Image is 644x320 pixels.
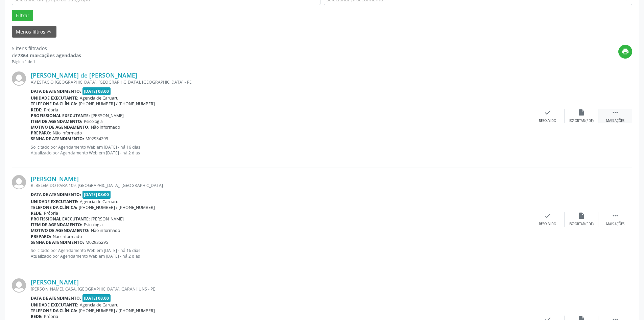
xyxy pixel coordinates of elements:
[45,28,53,35] i: keyboard_arrow_up
[31,295,81,301] b: Data de atendimento:
[31,113,90,119] b: Profissional executante:
[31,183,531,188] div: R. BELEM DO PARA 109, [GEOGRAPHIC_DATA], [GEOGRAPHIC_DATA]
[79,308,155,314] span: [PHONE_NUMBER] / [PHONE_NUMBER]
[31,136,84,142] b: Senha de atendimento:
[82,294,111,302] span: [DATE] 08:00
[12,71,26,86] img: img
[31,199,78,205] b: Unidade executante:
[91,113,124,119] span: [PERSON_NAME]
[12,26,56,38] button: Menos filtroskeyboard_arrow_up
[31,278,79,286] a: [PERSON_NAME]
[84,119,103,124] span: Psicologia
[12,175,26,189] img: img
[31,101,77,107] b: Telefone da clínica:
[31,248,531,259] p: Solicitado por Agendamento Web em [DATE] - há 16 dias Atualizado por Agendamento Web em [DATE] - ...
[31,228,90,233] b: Motivo de agendamento:
[31,239,84,245] b: Senha de atendimento:
[44,210,58,216] span: Própria
[12,59,81,65] div: Página 1 de 1
[12,278,26,293] img: img
[612,109,619,116] i: 
[31,222,82,228] b: Item de agendamento:
[82,191,111,198] span: [DATE] 08:00
[618,45,632,59] button: print
[31,71,137,79] a: [PERSON_NAME] de [PERSON_NAME]
[31,210,43,216] b: Rede:
[606,119,624,123] div: Mais ações
[539,119,556,123] div: Resolvido
[91,216,124,222] span: [PERSON_NAME]
[31,302,78,308] b: Unidade executante:
[31,124,90,130] b: Motivo de agendamento:
[79,205,155,210] span: [PHONE_NUMBER] / [PHONE_NUMBER]
[44,107,58,113] span: Própria
[31,107,43,113] b: Rede:
[53,234,82,239] span: Não informado
[91,228,120,233] span: Não informado
[12,10,33,21] button: Filtrar
[84,222,103,228] span: Psicologia
[31,79,531,85] div: AV ESTACIO [GEOGRAPHIC_DATA], [GEOGRAPHIC_DATA], [GEOGRAPHIC_DATA] - PE
[578,212,585,219] i: insert_drive_file
[80,199,119,205] span: Agencia de Caruaru
[82,87,111,95] span: [DATE] 08:00
[31,308,77,314] b: Telefone da clínica:
[578,109,585,116] i: insert_drive_file
[86,136,108,142] span: M02934299
[622,48,629,55] i: print
[44,314,58,319] span: Própria
[544,212,551,219] i: check
[569,222,594,227] div: Exportar (PDF)
[80,95,119,101] span: Agencia de Caruaru
[31,234,51,239] b: Preparo:
[544,109,551,116] i: check
[31,216,90,222] b: Profissional executante:
[12,45,81,52] div: 5 itens filtrados
[80,302,119,308] span: Agencia de Caruaru
[18,52,81,59] strong: 7364 marcações agendadas
[12,52,81,59] div: de
[612,212,619,219] i: 
[31,144,531,156] p: Solicitado por Agendamento Web em [DATE] - há 16 dias Atualizado por Agendamento Web em [DATE] - ...
[91,124,120,130] span: Não informado
[606,222,624,227] div: Mais ações
[31,175,79,183] a: [PERSON_NAME]
[539,222,556,227] div: Resolvido
[86,239,108,245] span: M02935295
[79,101,155,107] span: [PHONE_NUMBER] / [PHONE_NUMBER]
[31,88,81,94] b: Data de atendimento:
[569,119,594,123] div: Exportar (PDF)
[31,95,78,101] b: Unidade executante:
[31,314,43,319] b: Rede:
[31,130,51,136] b: Preparo:
[31,286,531,292] div: [PERSON_NAME], CASA, [GEOGRAPHIC_DATA], GARANHUNS - PE
[31,192,81,197] b: Data de atendimento:
[53,130,82,136] span: Não informado
[31,205,77,210] b: Telefone da clínica:
[31,119,82,124] b: Item de agendamento:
